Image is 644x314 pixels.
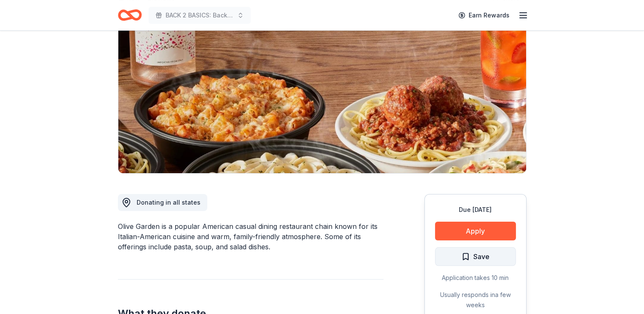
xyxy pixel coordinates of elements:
[473,251,489,262] span: Save
[118,221,384,252] div: Olive Garden is a popular American casual dining restaurant chain known for its Italian-American ...
[435,290,516,310] div: Usually responds in a few weeks
[149,7,251,24] button: BACK 2 BASICS: Back to School Event
[435,273,516,283] div: Application takes 10 min
[435,205,516,215] div: Due [DATE]
[435,222,516,240] button: Apply
[435,247,516,266] button: Save
[118,11,526,173] img: Image for Olive Garden
[166,10,234,20] span: BACK 2 BASICS: Back to School Event
[137,199,200,206] span: Donating in all states
[453,8,515,23] a: Earn Rewards
[118,5,142,25] a: Home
